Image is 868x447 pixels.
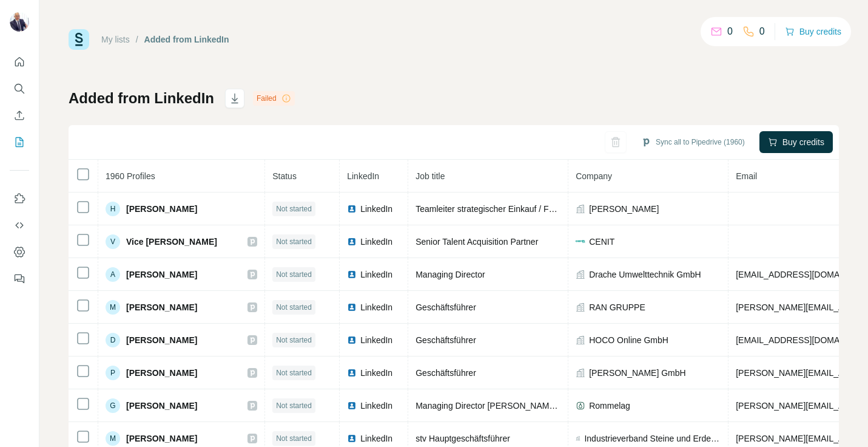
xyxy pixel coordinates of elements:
span: Industrieverband Steine und Erden [GEOGRAPHIC_DATA] e.V. (ISTE) [584,432,721,445]
img: Avatar [10,12,29,32]
button: Feedback [10,268,29,290]
span: LinkedIn [360,203,392,215]
span: LinkedIn [347,171,379,181]
span: Job title [415,171,445,181]
button: Buy credits [785,23,841,40]
div: M [106,431,120,446]
span: LinkedIn [360,268,392,281]
img: LinkedIn logo [347,270,357,279]
button: Sync all to Pipedrive (1960) [633,133,753,151]
span: LinkedIn [360,236,392,248]
span: CENIT [589,236,614,248]
span: Not started [276,236,312,247]
span: Geschäftsführer [415,302,476,312]
span: stv Hauptgeschäftsführer [415,434,510,443]
span: Email [736,171,757,181]
div: V [106,234,120,249]
button: Buy credits [759,131,833,153]
img: LinkedIn logo [347,204,357,214]
img: LinkedIn logo [347,401,357,411]
div: H [106,202,120,216]
p: 0 [759,24,765,39]
span: Not started [276,203,312,214]
span: [PERSON_NAME] [126,432,197,445]
span: Status [272,171,297,181]
span: Buy credits [782,136,824,148]
div: Failed [253,91,295,106]
button: Search [10,78,29,100]
button: Use Surfe on LinkedIn [10,188,29,210]
img: LinkedIn logo [347,237,357,247]
span: [PERSON_NAME] [126,268,197,281]
img: company-logo [576,240,585,243]
span: HOCO Online GmbH [589,334,668,346]
span: LinkedIn [360,301,392,313]
div: P [106,366,120,380]
span: Vice [PERSON_NAME] [126,236,217,248]
img: Surfe Logo [69,29,89,50]
span: [PERSON_NAME] [126,334,197,346]
span: Rommelag [589,400,630,412]
a: My lists [101,35,130,44]
span: Not started [276,367,312,378]
span: Not started [276,400,312,411]
span: Senior Talent Acquisition Partner [415,237,538,247]
span: Drache Umwelttechnik GmbH [589,268,701,281]
span: [PERSON_NAME] [126,367,197,379]
span: LinkedIn [360,432,392,445]
img: LinkedIn logo [347,368,357,378]
p: 0 [727,24,733,39]
span: LinkedIn [360,334,392,346]
div: M [106,300,120,315]
div: G [106,398,120,413]
span: Company [576,171,612,181]
span: LinkedIn [360,400,392,412]
span: RAN GRUPPE [589,301,645,313]
div: A [106,267,120,282]
span: [PERSON_NAME] [589,203,659,215]
span: Geschäftsführer [415,335,476,345]
button: My lists [10,131,29,153]
span: Not started [276,335,312,346]
img: LinkedIn logo [347,434,357,443]
button: Dashboard [10,241,29,263]
span: Geschäftsführer [415,368,476,378]
span: LinkedIn [360,367,392,379]
span: 1960 Profiles [106,171,155,181]
span: Managing Director [PERSON_NAME] CDMO [415,401,585,411]
span: Managing Director [415,270,485,279]
li: / [136,33,138,46]
div: Added from LinkedIn [144,33,229,46]
h1: Added from LinkedIn [69,89,214,108]
img: LinkedIn logo [347,335,357,345]
button: Quick start [10,51,29,73]
button: Use Surfe API [10,214,29,236]
span: [PERSON_NAME] [126,203,197,215]
div: D [106,333,120,347]
span: Not started [276,269,312,280]
img: LinkedIn logo [347,302,357,312]
span: Not started [276,433,312,444]
span: [PERSON_NAME] [126,400,197,412]
span: Teamleiter strategischer Einkauf / Fokus Lifecycleprocurement [415,204,650,214]
span: [PERSON_NAME] GmbH [589,367,685,379]
button: Enrich CSV [10,104,29,126]
span: [PERSON_NAME] [126,301,197,313]
img: company-logo [576,401,585,411]
span: Not started [276,302,312,313]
